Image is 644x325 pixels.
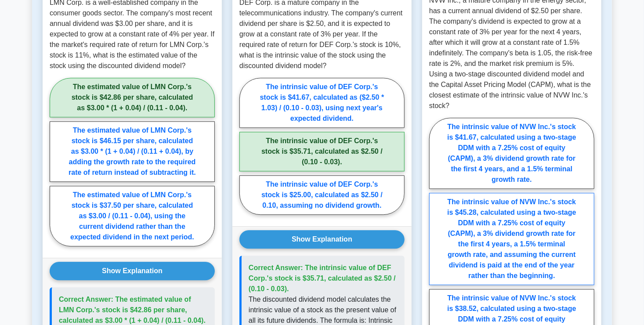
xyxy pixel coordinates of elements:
[239,132,405,171] label: The intrinsic value of DEF Corp.'s stock is $35.71, calculated as $2.50 / (0.10 - 0.03).
[50,262,215,280] button: Show Explanation
[239,175,405,215] label: The intrinsic value of DEF Corp.'s stock is $25.00, calculated as $2.50 / 0.10, assuming no divid...
[239,230,405,249] button: Show Explanation
[50,121,215,182] label: The estimated value of LMN Corp.'s stock is $46.15 per share, calculated as $3.00 * (1 + 0.04) / ...
[249,264,396,292] span: Correct Answer: The intrinsic value of DEF Corp.'s stock is $35.71, calculated as $2.50 / (0.10 -...
[50,186,215,246] label: The estimated value of LMN Corp.'s stock is $37.50 per share, calculated as $3.00 / (0.11 - 0.04)...
[50,78,215,117] label: The estimated value of LMN Corp.'s stock is $42.86 per share, calculated as $3.00 * (1 + 0.04) / ...
[239,78,405,128] label: The intrinsic value of DEF Corp.'s stock is $41.67, calculated as ($2.50 * 1.03) / (0.10 - 0.03),...
[429,118,594,189] label: The intrinsic value of NVW Inc.'s stock is $41.67, calculated using a two-stage DDM with a 7.25% ...
[59,296,206,324] span: Correct Answer: The estimated value of LMN Corp.'s stock is $42.86 per share, calculated as $3.00...
[429,193,594,285] label: The intrinsic value of NVW Inc.'s stock is $45.28, calculated using a two-stage DDM with a 7.25% ...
